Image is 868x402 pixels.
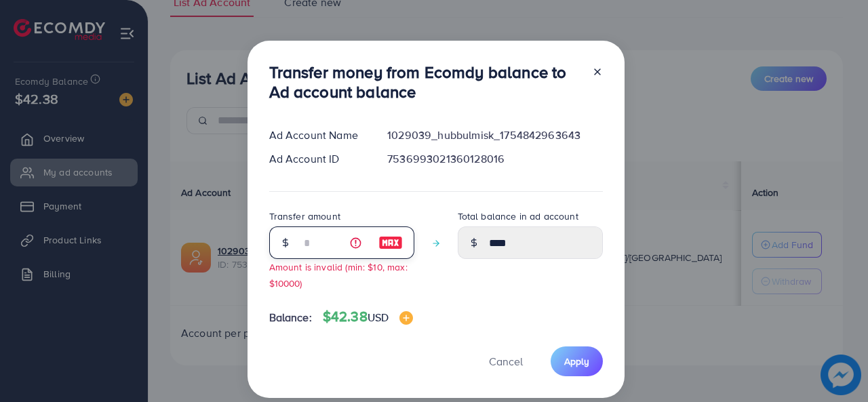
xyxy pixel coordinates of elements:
[551,346,603,376] button: Apply
[269,260,408,289] small: Amount is invalid (min: $10, max: $10000)
[323,308,413,325] h4: $42.38
[269,310,312,325] span: Balance:
[376,151,613,167] div: 7536993021360128016
[564,355,589,368] span: Apply
[376,127,613,143] div: 1029039_hubbulmisk_1754842963643
[269,209,340,223] label: Transfer amount
[472,346,540,376] button: Cancel
[489,354,523,369] span: Cancel
[258,127,377,143] div: Ad Account Name
[399,311,413,325] img: image
[258,151,377,167] div: Ad Account ID
[269,62,581,102] h3: Transfer money from Ecomdy balance to Ad account balance
[378,235,403,251] img: image
[458,209,578,223] label: Total balance in ad account
[368,310,389,325] span: USD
